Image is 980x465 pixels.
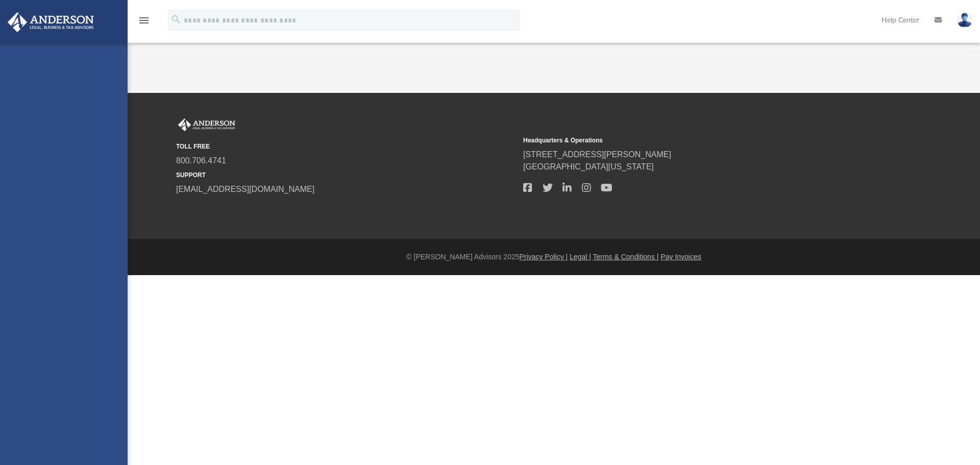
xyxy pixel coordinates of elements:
a: [STREET_ADDRESS][PERSON_NAME] [523,150,671,159]
img: Anderson Advisors Platinum Portal [176,118,237,132]
img: Anderson Advisors Platinum Portal [5,12,97,32]
a: Terms & Conditions | [593,253,659,261]
i: search [170,14,182,25]
small: TOLL FREE [176,142,516,151]
a: 800.706.4741 [176,156,226,165]
a: Privacy Policy | [520,253,568,261]
div: © [PERSON_NAME] Advisors 2025 [128,252,980,262]
i: menu [138,14,150,27]
a: menu [138,19,150,27]
small: Headquarters & Operations [523,136,863,145]
a: [EMAIL_ADDRESS][DOMAIN_NAME] [176,185,314,193]
a: [GEOGRAPHIC_DATA][US_STATE] [523,162,654,171]
small: SUPPORT [176,170,516,180]
img: User Pic [957,13,972,28]
a: Legal | [570,253,591,261]
a: Pay Invoices [660,253,701,261]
